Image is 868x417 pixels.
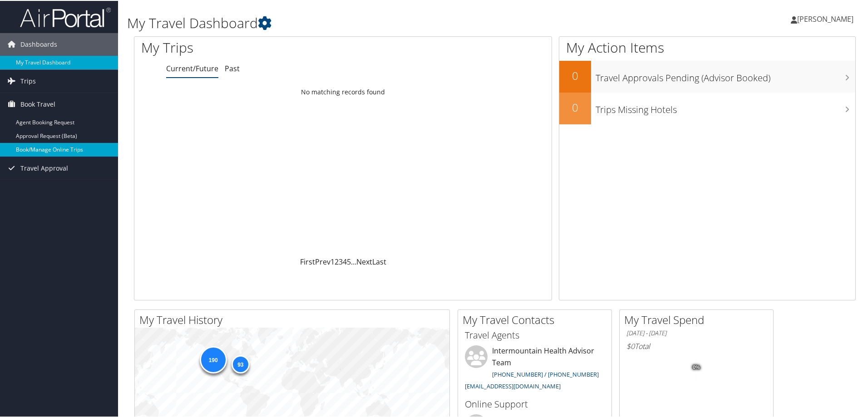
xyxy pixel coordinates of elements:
[141,37,371,56] h1: My Trips
[339,256,343,266] a: 3
[20,156,68,179] span: Travel Approval
[20,32,57,55] span: Dashboards
[347,256,351,266] a: 5
[356,256,372,266] a: Next
[626,340,635,350] span: $0
[465,381,561,389] a: [EMAIL_ADDRESS][DOMAIN_NAME]
[231,354,249,373] div: 93
[559,99,591,114] h2: 0
[372,256,386,266] a: Last
[166,63,218,73] a: Current/Future
[225,63,240,73] a: Past
[139,311,449,327] h2: My Travel History
[492,369,599,378] a: [PHONE_NUMBER] / [PHONE_NUMBER]
[460,344,609,393] li: Intermountain Health Advisor Team
[300,256,315,266] a: First
[559,92,855,123] a: 0Trips Missing Hotels
[626,340,766,350] h6: Total
[693,364,700,369] tspan: 0%
[134,83,552,99] td: No matching records found
[127,13,617,32] h1: My Travel Dashboard
[626,328,766,337] h6: [DATE] - [DATE]
[20,6,111,27] img: airportal-logo.png
[199,345,227,373] div: 190
[797,13,853,23] span: [PERSON_NAME]
[596,98,855,115] h3: Trips Missing Hotels
[343,256,347,266] a: 4
[559,60,855,92] a: 0Travel Approvals Pending (Advisor Booked)
[465,397,605,410] h3: Online Support
[559,67,591,83] h2: 0
[791,5,863,32] a: [PERSON_NAME]
[330,256,335,266] a: 1
[596,66,855,83] h3: Travel Approvals Pending (Advisor Booked)
[315,256,330,266] a: Prev
[465,328,605,341] h3: Travel Agents
[20,69,36,92] span: Trips
[624,311,773,327] h2: My Travel Spend
[351,256,356,266] span: …
[559,37,855,56] h1: My Action Items
[463,311,612,327] h2: My Travel Contacts
[20,92,55,115] span: Book Travel
[335,256,339,266] a: 2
